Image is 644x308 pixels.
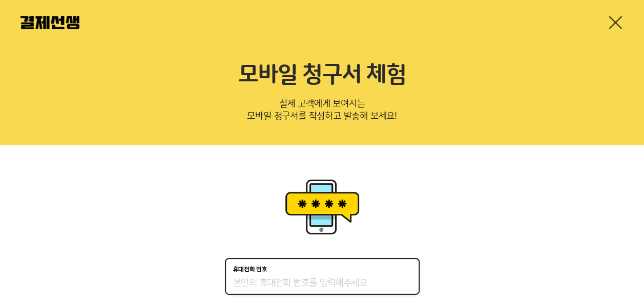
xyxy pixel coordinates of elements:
img: 휴대폰인증 이미지 [281,176,363,237]
p: 실제 고객에게 보여지는 모바일 청구서를 작성하고 발송해 보세요! [20,95,624,129]
p: 휴대전화 번호 [233,266,267,273]
img: 결제선생 [20,16,79,29]
h2: 모바일 청구서 체험 [20,61,624,89]
input: 휴대전화 번호 [233,277,411,290]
